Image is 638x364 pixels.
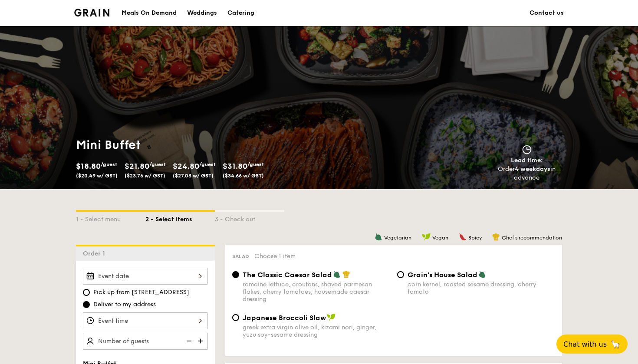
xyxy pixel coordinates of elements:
span: $31.80 [223,161,247,171]
span: Spicy [468,235,482,241]
img: icon-chef-hat.a58ddaea.svg [342,270,350,278]
span: $21.80 [125,161,149,171]
span: Chef's recommendation [502,235,562,241]
img: icon-spicy.37a8142b.svg [459,233,467,241]
span: Vegetarian [384,235,411,241]
span: $18.80 [76,161,101,171]
span: /guest [247,161,264,167]
span: Pick up from [STREET_ADDRESS] [93,288,189,297]
img: icon-vegan.f8ff3823.svg [422,233,431,241]
span: Grain's House Salad [408,271,477,279]
span: ($27.03 w/ GST) [173,173,214,179]
input: Number of guests [83,333,208,350]
h1: Mini Buffet [76,137,316,153]
input: Grain's House Saladcorn kernel, roasted sesame dressing, cherry tomato [397,271,404,278]
img: Grain [74,9,109,16]
span: $24.80 [173,161,199,171]
span: Lead time: [511,157,543,164]
span: /guest [199,161,216,167]
span: Japanese Broccoli Slaw [243,314,326,322]
input: Pick up from [STREET_ADDRESS] [83,289,90,296]
div: greek extra virgin olive oil, kizami nori, ginger, yuzu soy-sesame dressing [243,324,390,338]
img: icon-chef-hat.a58ddaea.svg [492,233,500,241]
div: 3 - Check out [215,212,284,224]
span: The Classic Caesar Salad [243,271,332,279]
img: icon-vegetarian.fe4039eb.svg [333,270,341,278]
img: icon-vegan.f8ff3823.svg [327,313,335,321]
div: corn kernel, roasted sesame dressing, cherry tomato [408,281,555,295]
img: icon-clock.2db775ea.svg [520,145,533,154]
input: Event time [83,312,208,329]
img: icon-reduce.1d2dbef1.svg [182,333,195,349]
input: Deliver to my address [83,301,90,308]
span: /guest [101,161,117,167]
span: Salad [232,253,249,259]
span: Vegan [432,235,448,241]
span: Order 1 [83,250,109,257]
div: romaine lettuce, croutons, shaved parmesan flakes, cherry tomatoes, housemade caesar dressing [243,281,390,303]
span: ($34.66 w/ GST) [223,173,264,179]
img: icon-vegetarian.fe4039eb.svg [375,233,382,241]
span: Choose 1 item [254,253,296,260]
div: 1 - Select menu [76,212,145,224]
input: Event date [83,268,208,285]
strong: 4 weekdays [515,165,550,173]
span: Chat with us [563,340,607,348]
span: ($20.49 w/ GST) [76,173,118,179]
input: Japanese Broccoli Slawgreek extra virgin olive oil, kizami nori, ginger, yuzu soy-sesame dressing [232,314,239,321]
div: 2 - Select items [145,212,215,224]
button: Chat with us🦙 [556,334,628,354]
span: 🦙 [610,339,621,349]
div: Order in advance [488,165,566,182]
a: Logotype [74,9,109,16]
span: Deliver to my address [93,300,156,309]
span: /guest [149,161,166,167]
img: icon-vegetarian.fe4039eb.svg [478,270,486,278]
span: ($23.76 w/ GST) [125,173,165,179]
input: The Classic Caesar Saladromaine lettuce, croutons, shaved parmesan flakes, cherry tomatoes, house... [232,271,239,278]
img: icon-add.58712e84.svg [195,333,208,349]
